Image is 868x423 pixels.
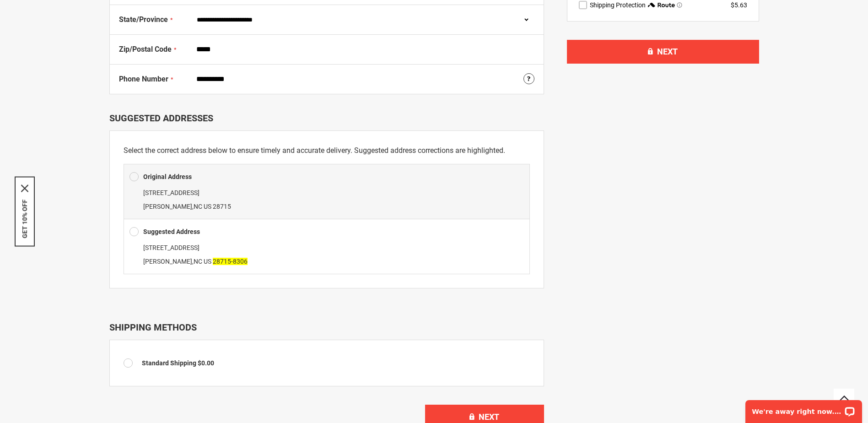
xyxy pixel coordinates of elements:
[119,45,172,54] span: Zip/Postal Code
[143,228,200,235] b: Suggested Address
[213,258,248,265] span: 28715-8306
[143,203,192,210] span: [PERSON_NAME]
[657,47,678,56] span: Next
[129,241,524,268] div: ,
[119,15,168,24] span: State/Province
[21,185,28,192] svg: close icon
[119,75,168,83] span: Phone Number
[21,185,28,192] button: Close
[198,359,214,367] span: $0.00
[194,203,202,210] span: NC
[109,322,544,333] div: Shipping Methods
[479,412,499,422] span: Next
[142,359,196,367] span: Standard Shipping
[739,394,868,423] iframe: LiveChat chat widget
[124,145,530,157] p: Select the correct address below to ensure timely and accurate delivery. Suggested address correc...
[143,244,199,251] span: [STREET_ADDRESS]
[109,113,544,124] div: Suggested Addresses
[677,2,682,8] span: Learn more
[731,0,747,10] div: $5.63
[579,0,747,10] div: route shipping protection selector element
[129,186,524,213] div: ,
[143,189,199,196] span: [STREET_ADDRESS]
[567,40,759,64] button: Next
[21,200,28,239] button: GET 10% OFF
[194,258,202,265] span: NC
[143,173,192,180] b: Original Address
[143,258,192,265] span: [PERSON_NAME]
[590,1,646,9] span: Shipping Protection
[213,203,231,210] span: 28715
[204,258,211,265] span: US
[204,203,211,210] span: US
